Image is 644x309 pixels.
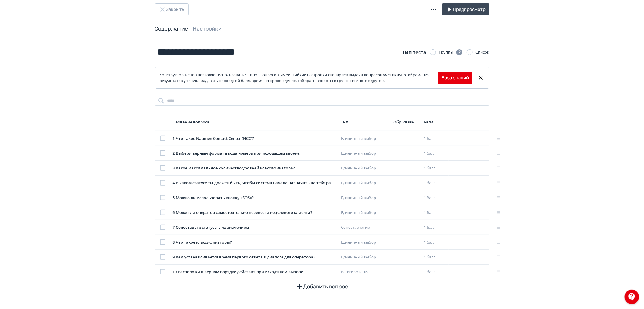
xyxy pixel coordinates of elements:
[341,119,389,125] div: Тип
[173,119,336,125] div: Название вопроса
[341,269,389,275] div: Ранжирование
[173,225,336,231] div: 7 . Сопоставьте статусы с их значением
[341,165,389,171] div: Единичный выбор
[173,195,336,201] div: 5 . Можно ли использовать кнопку «SOS»?
[442,3,489,15] button: Предпросмотр
[173,239,336,245] div: 8 . Что такое классификаторы?
[424,239,446,245] div: 1 балл
[173,254,336,260] div: 9 . Кем устанавливается время первого ответа в диалоге для оператора?
[173,210,336,216] div: 6 . Может ли оператор самостоятельно перевести нецелевого клиента?
[155,25,188,32] a: Содержание
[424,119,446,125] div: Балл
[341,150,389,156] div: Единичный выбор
[424,195,446,201] div: 1 балл
[173,269,336,275] div: 10 . Расположи в верном порядке действия при исходящем вызове.
[476,49,489,55] div: Список
[155,3,189,15] button: Закрыть
[439,49,463,56] div: Группы
[424,150,446,156] div: 1 балл
[402,49,426,56] span: Тип теста
[173,150,336,156] div: 2 . Выбери верный формат ввода номера при исходящем звонке.
[424,210,446,216] div: 1 балл
[424,165,446,171] div: 1 балл
[173,165,336,171] div: 3 . Какое максимальное количество уровней классификатора?
[438,72,472,84] button: База знаний
[424,225,446,231] div: 1 балл
[173,136,336,142] div: 1 . Что такое Naumen Contact Center (NCC)?
[193,25,222,32] a: Настройки
[341,136,389,142] div: Единичный выбор
[160,279,484,294] button: Добавить вопрос
[341,195,389,201] div: Единичный выбор
[442,74,469,81] a: База знаний
[424,136,446,142] div: 1 балл
[173,180,336,186] div: 4 . В каком статусе ты должен быть, чтобы система начала назначать на тебя работу с клиентом?
[160,72,438,84] div: Конструктор тестов позволяет использовать 9 типов вопросов, имеет гибкие настройки сценариев выда...
[341,254,389,260] div: Единичный выбор
[393,119,419,125] div: Обр. связь
[341,180,389,186] div: Единичный выбор
[341,239,389,245] div: Единичный выбор
[424,180,446,186] div: 1 балл
[424,269,446,275] div: 1 балл
[341,225,389,231] div: Сопоставление
[341,210,389,216] div: Единичный выбор
[424,254,446,260] div: 1 балл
